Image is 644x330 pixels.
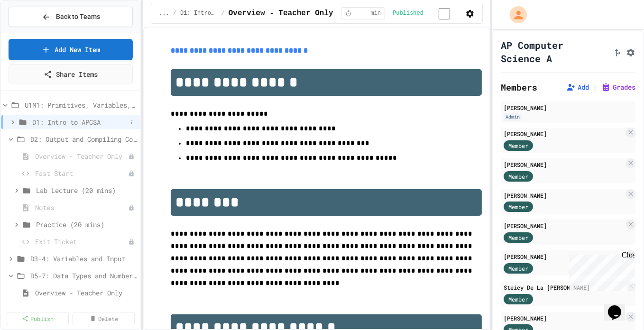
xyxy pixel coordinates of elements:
span: Practice (20 mins) [36,220,137,229]
button: Assignment Settings [626,46,635,57]
div: [PERSON_NAME] [504,129,624,138]
div: [PERSON_NAME] [504,314,624,322]
span: Notes [35,202,128,212]
button: Add [566,82,589,92]
span: Overview - Teacher Only [35,288,137,298]
a: Delete [73,312,135,325]
div: [PERSON_NAME] [504,191,624,200]
h1: AP Computer Science A [501,38,609,65]
span: D5-7: Data Types and Number Calculations [30,271,137,281]
button: Back to Teams [9,7,133,27]
div: Unpublished [128,170,135,177]
div: My Account [500,4,529,26]
span: / [221,9,225,17]
span: D1: Intro to APCSA [180,9,217,17]
div: Unpublished [128,238,135,245]
span: min [371,9,381,17]
span: Member [508,172,528,181]
a: Publish [7,312,69,325]
span: Fast Start [35,168,128,178]
div: [PERSON_NAME] [504,221,624,230]
span: Lab Lecture (20 mins) [36,185,137,195]
iframe: chat widget [565,251,635,291]
span: Overview - Teacher Only [35,151,128,161]
iframe: chat widget [604,292,635,321]
div: Steicy De La [PERSON_NAME] [504,283,624,292]
input: publish toggle [427,8,461,19]
span: Exit Ticket [35,237,128,247]
span: Day 5 [36,305,137,315]
div: [PERSON_NAME] [504,103,633,112]
div: [PERSON_NAME] [504,160,624,169]
button: Click to see fork details [613,46,622,57]
div: Chat with us now!Close [4,4,65,60]
a: Add New Item [9,39,133,60]
span: | [593,82,598,93]
span: Member [508,233,528,242]
span: Member [508,202,528,211]
h2: Members [501,81,537,94]
a: Share Items [9,64,133,84]
span: Member [508,141,528,150]
span: D1: Intro to APCSA [32,117,127,127]
span: Back to Teams [56,12,100,22]
div: Admin [504,113,522,121]
div: Unpublished [128,153,135,160]
span: D2: Output and Compiling Code [30,134,137,144]
span: Published [393,9,423,17]
div: Unpublished [128,204,135,211]
span: Member [508,264,528,273]
button: More options [127,118,137,127]
button: Grades [601,82,635,92]
span: ... [159,9,169,17]
span: U1M1: Primitives, Variables, Basic I/O [25,100,137,110]
span: Overview - Teacher Only [229,8,333,19]
span: D3-4: Variables and Input [30,254,137,264]
span: Member [508,295,528,303]
div: [PERSON_NAME] [504,252,624,261]
span: / [173,9,176,17]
